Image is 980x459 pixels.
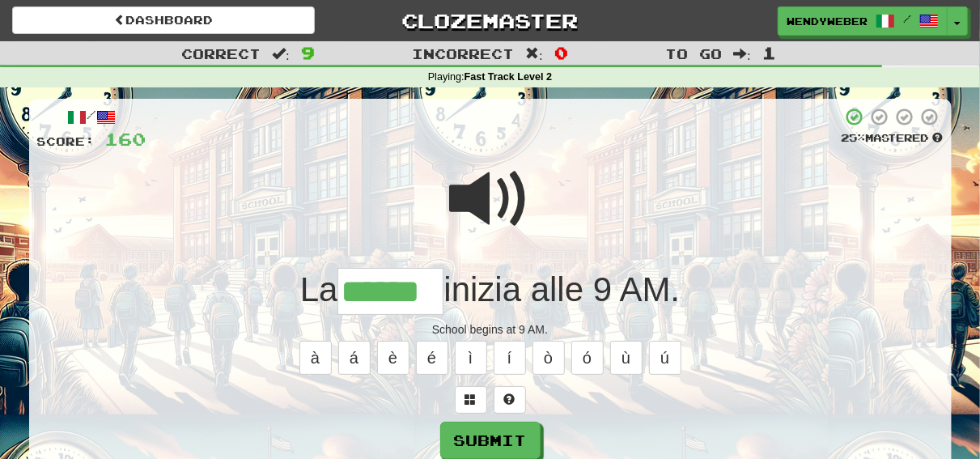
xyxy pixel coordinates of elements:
span: inizia alle 9 AM. [443,270,680,308]
span: Score: [37,134,95,148]
button: í [494,341,526,375]
button: Switch sentence to multiple choice alt+p [455,386,487,414]
a: Clozemaster [339,6,642,35]
strong: Fast Track Level 2 [465,71,553,83]
button: é [416,341,448,375]
button: ó [571,341,604,375]
span: 160 [105,129,146,149]
button: á [338,341,371,375]
span: / [903,13,911,24]
button: ú [649,341,681,375]
button: ì [455,341,487,375]
a: WendyWeber / [778,6,948,36]
span: 9 [301,43,315,62]
div: School begins at 9 AM. [37,321,944,338]
span: : [525,47,543,61]
span: Correct [181,45,261,62]
a: Dashboard [12,6,315,34]
button: Single letter hint - you only get 1 per sentence and score half the points! alt+h [494,386,526,414]
span: : [272,47,290,61]
span: To go [665,45,722,62]
span: Incorrect [412,45,514,62]
button: Submit [440,422,541,459]
button: ù [610,341,643,375]
button: à [299,341,332,375]
span: La [300,270,338,308]
span: : [733,47,751,61]
span: 0 [554,43,568,62]
span: WendyWeber [787,14,868,28]
span: 25 % [842,131,866,144]
div: Mastered [842,131,944,146]
span: 1 [762,43,776,62]
button: ò [532,341,565,375]
button: è [377,341,409,375]
div: / [37,107,146,127]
